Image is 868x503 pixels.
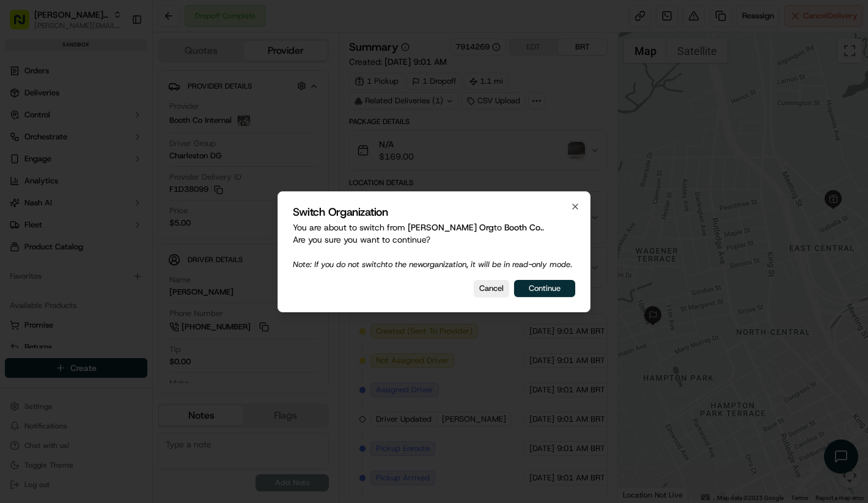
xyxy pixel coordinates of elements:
[293,207,575,218] h2: Switch Organization
[122,207,148,216] span: Pylon
[474,280,509,297] button: Cancel
[504,222,542,233] span: Booth Co.
[293,259,572,270] span: Note: If you do not switch to the new organization, it will be in read-only mode.
[86,207,148,216] a: Powered byPylon
[293,221,575,270] p: You are about to switch from to . Are you sure you want to continue?
[408,222,494,233] span: [PERSON_NAME] Org
[514,280,575,297] button: Continue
